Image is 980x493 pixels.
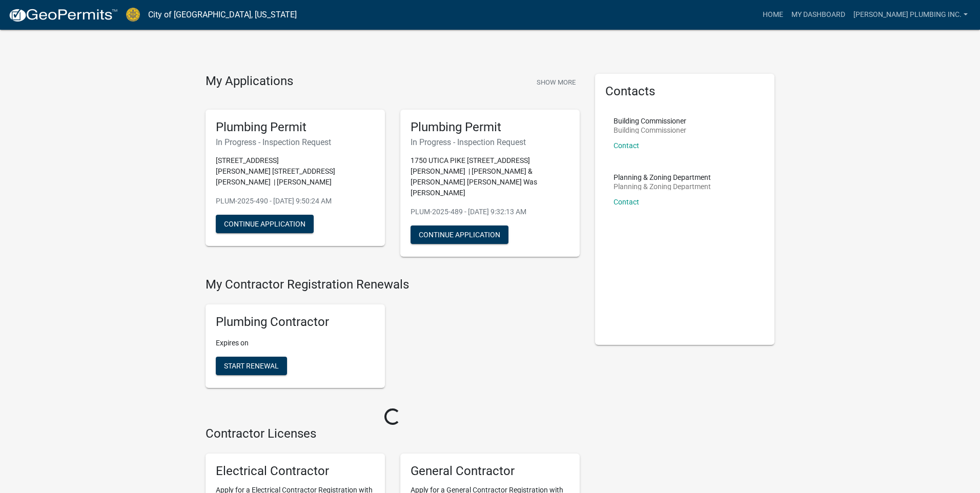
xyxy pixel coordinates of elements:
[614,141,639,150] a: Contact
[614,127,686,134] p: Building Commissioner
[206,74,293,89] h4: My Applications
[216,315,375,330] h5: Plumbing Contractor
[206,277,580,396] wm-registration-list-section: My Contractor Registration Renewals
[411,137,569,147] h6: In Progress - Inspection Request
[614,174,711,181] p: Planning & Zoning Department
[206,277,580,292] h4: My Contractor Registration Renewals
[411,155,569,198] p: 1750 UTICA PIKE [STREET_ADDRESS][PERSON_NAME] | [PERSON_NAME] & [PERSON_NAME] [PERSON_NAME] Was [...
[206,426,580,441] h4: Contractor Licenses
[411,225,508,244] button: Continue Application
[216,137,375,147] h6: In Progress - Inspection Request
[411,464,569,479] h5: General Contractor
[759,5,787,25] a: Home
[614,198,639,206] a: Contact
[849,5,972,25] a: [PERSON_NAME] Plumbing inc.
[605,84,764,99] h5: Contacts
[411,207,569,217] p: PLUM-2025-489 - [DATE] 9:32:13 AM
[148,6,297,24] a: City of [GEOGRAPHIC_DATA], [US_STATE]
[787,5,849,25] a: My Dashboard
[224,362,279,370] span: Start Renewal
[614,183,711,190] p: Planning & Zoning Department
[216,196,375,207] p: PLUM-2025-490 - [DATE] 9:50:24 AM
[126,8,140,22] img: City of Jeffersonville, Indiana
[216,120,375,135] h5: Plumbing Permit
[216,357,287,375] button: Start Renewal
[216,155,375,188] p: [STREET_ADDRESS][PERSON_NAME] [STREET_ADDRESS][PERSON_NAME] | [PERSON_NAME]
[216,215,314,233] button: Continue Application
[614,117,686,125] p: Building Commissioner
[216,338,375,348] p: Expires on
[533,74,580,91] button: Show More
[411,120,569,135] h5: Plumbing Permit
[216,464,375,479] h5: Electrical Contractor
